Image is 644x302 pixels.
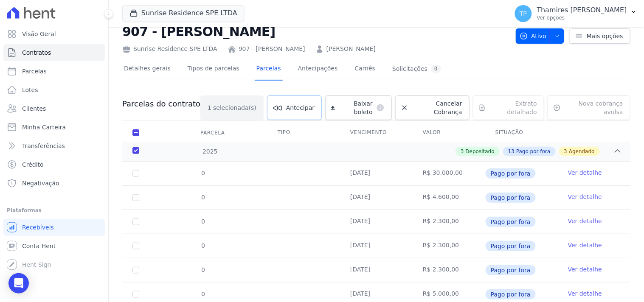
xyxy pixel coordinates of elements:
a: Visão Geral [3,25,105,42]
span: Baixar boleto [339,99,373,116]
a: Detalhes gerais [122,58,172,81]
span: 0 [200,194,205,201]
span: 0 [200,266,205,273]
span: Contratos [22,48,51,57]
span: Clientes [22,104,46,113]
a: Recebíveis [3,219,105,236]
input: Só é possível selecionar pagamentos em aberto [132,243,139,249]
p: Ver opções [537,14,627,21]
td: R$ 2.300,00 [413,258,485,282]
input: Só é possível selecionar pagamentos em aberto [132,218,139,225]
a: Antecipar [267,95,322,120]
span: 0 [200,291,205,297]
span: Depositado [466,148,495,155]
td: R$ 2.300,00 [413,210,485,234]
span: Antecipar [286,103,315,112]
div: Sunrise Residence SPE LTDA [122,45,217,53]
span: 1 [208,103,211,112]
div: Parcela [190,124,235,141]
span: 0 [200,218,205,225]
h3: Parcelas do contrato [122,99,200,109]
span: 3 [461,148,464,155]
td: [DATE] [340,258,413,282]
td: [DATE] [340,186,413,210]
a: Contratos [3,44,105,61]
a: Ver detalhe [568,241,602,249]
span: Pago por fora [486,241,536,251]
span: Agendado [569,148,595,155]
span: Conta Hent [22,242,56,250]
a: Crédito [3,156,105,173]
span: Mais opções [587,32,623,40]
span: Transferências [22,142,65,150]
h2: 907 - [PERSON_NAME] [122,22,509,41]
a: Clientes [3,100,105,117]
a: Cancelar Cobrança [395,95,470,120]
td: [DATE] [340,162,413,185]
button: TP Thamires [PERSON_NAME] Ver opções [508,2,644,25]
span: 0 [200,242,205,249]
a: Transferências [3,137,105,154]
span: Pago por fora [486,289,536,299]
div: Solicitações [392,65,441,73]
a: Ver detalhe [568,217,602,225]
span: selecionada(s) [213,103,256,112]
th: Vencimento [340,124,413,142]
a: 907 - [PERSON_NAME] [239,45,305,53]
div: Plataformas [7,205,101,215]
th: Situação [485,124,558,142]
input: Só é possível selecionar pagamentos em aberto [132,170,139,177]
td: R$ 30.000,00 [413,162,485,185]
a: Parcelas [3,63,105,80]
a: Negativação [3,175,105,192]
span: Crédito [22,160,44,169]
a: Minha Carteira [3,119,105,136]
a: Conta Hent [3,238,105,254]
a: Baixar boleto [325,95,392,120]
a: Ver detalhe [568,265,602,274]
button: Sunrise Residence SPE LTDA [122,5,245,21]
span: 0 [200,170,205,176]
a: [PERSON_NAME] [326,45,376,53]
span: Visão Geral [22,30,56,38]
span: Pago por fora [486,265,536,275]
span: Pago por fora [516,148,550,155]
span: TP [520,11,527,17]
button: Ativo [516,28,565,44]
a: Ver detalhe [568,289,602,298]
a: Parcelas [255,58,283,81]
td: R$ 4.600,00 [413,186,485,210]
span: Minha Carteira [22,123,66,131]
span: Cancelar Cobrança [412,99,462,116]
th: Valor [413,124,485,142]
span: 3 [564,148,568,155]
a: Ver detalhe [568,168,602,177]
span: Pago por fora [486,168,536,179]
a: Mais opções [569,28,630,44]
span: Recebíveis [22,223,54,232]
span: Pago por fora [486,217,536,227]
span: Parcelas [22,67,47,75]
a: Carnês [353,58,377,81]
input: Só é possível selecionar pagamentos em aberto [132,194,139,201]
span: Lotes [22,86,38,94]
a: Ver detalhe [568,193,602,201]
span: Ativo [520,28,547,44]
input: Só é possível selecionar pagamentos em aberto [132,291,139,298]
a: Lotes [3,81,105,98]
input: Só é possível selecionar pagamentos em aberto [132,267,139,274]
td: [DATE] [340,234,413,258]
span: Pago por fora [486,193,536,203]
td: [DATE] [340,210,413,234]
div: Open Intercom Messenger [8,273,29,294]
th: Tipo [267,124,340,142]
td: R$ 2.300,00 [413,234,485,258]
a: Tipos de parcelas [186,58,241,81]
a: Antecipações [296,58,340,81]
div: 0 [431,65,441,73]
span: Negativação [22,179,59,187]
a: Solicitações0 [391,58,443,81]
span: 13 [508,148,515,155]
p: Thamires [PERSON_NAME] [537,6,627,14]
